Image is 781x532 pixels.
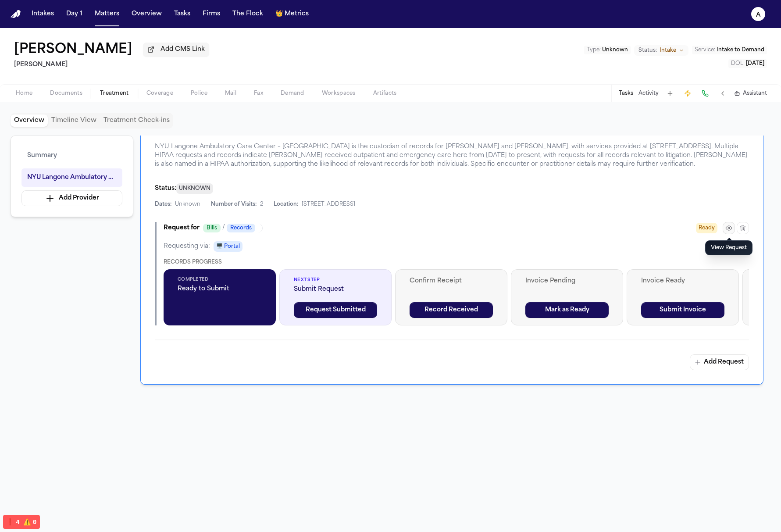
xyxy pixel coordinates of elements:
button: Timeline View [48,114,100,127]
span: [DATE] [746,61,764,66]
span: Assistant [743,90,767,97]
button: Summary [21,146,122,165]
span: UNKNOWN [176,183,213,194]
button: Edit DOL: 2025-08-08 [728,59,767,68]
button: Create Immediate Task [681,87,694,100]
span: DOL : [731,61,745,66]
button: Overview [11,114,48,127]
button: Tasks [619,90,633,97]
button: Request Submitted [294,302,377,318]
span: 2 [260,201,263,208]
span: Artifacts [373,90,397,97]
span: Requesting via: [164,242,210,251]
span: Home [16,90,32,97]
span: Invoice Pending [525,277,609,286]
span: Documents [50,90,82,97]
span: Number of Visits: [211,201,257,208]
span: Coverage [146,90,173,97]
span: Next Step [294,277,377,283]
span: Invoice Ready [641,277,724,286]
span: Completed [178,276,262,283]
img: Finch Logo [11,10,21,18]
button: Add Task [664,87,676,100]
span: Service : [695,47,715,53]
button: Make a Call [699,87,711,100]
span: Submit Request [294,285,377,294]
button: Record Received [410,302,493,318]
h2: [PERSON_NAME] [14,60,209,70]
button: Add CMS Link [143,43,209,57]
button: Submit Invoice [641,302,724,318]
span: / [222,224,225,232]
span: 🖥️ Portal [214,241,243,252]
button: Firms [199,6,224,22]
a: Home [11,10,21,18]
button: The Flock [229,6,267,22]
span: Request for [164,224,200,232]
span: Status: [638,47,657,54]
button: Mark as Ready [525,302,609,318]
button: Day 1 [63,6,86,22]
span: Confirm Receipt [410,277,493,286]
h1: [PERSON_NAME] [14,42,132,58]
span: Unknown [602,47,628,53]
span: Add CMS Link [160,45,205,54]
button: Intakes [28,6,57,22]
span: Type : [587,47,601,53]
span: Demand [281,90,304,97]
button: Treatment Check-ins [100,114,173,127]
span: [STREET_ADDRESS] [302,201,355,208]
span: Status: [155,185,176,192]
span: Treatment [100,90,129,97]
button: Assistant [734,90,767,97]
span: Mail [225,90,236,97]
button: Tasks [171,6,194,22]
button: Activity [638,90,659,97]
button: Add Provider [21,190,122,206]
button: Edit matter name [14,42,132,58]
span: Dates: [155,201,171,208]
span: Police [191,90,207,97]
span: Location: [274,201,298,208]
span: Ready to Submit [178,285,262,293]
span: Records [227,224,255,232]
button: Overview [128,6,165,22]
span: Intake [660,47,676,54]
span: Fax [254,90,263,97]
button: Matters [91,6,123,22]
button: Add Request [690,354,749,370]
span: NYU Langone Ambulatory Care Center – [GEOGRAPHIC_DATA] is the custodian of records for [PERSON_NA... [155,143,749,169]
span: Bills [203,224,221,232]
button: crownMetrics [272,6,312,22]
span: Unknown [175,201,200,208]
button: Edit Type: Unknown [584,46,631,54]
button: Change status from Intake [634,45,688,56]
button: NYU Langone Ambulatory Care Center – [GEOGRAPHIC_DATA] [21,168,122,187]
span: Workspaces [322,90,356,97]
div: View Request [705,240,752,255]
span: Intake to Demand [717,47,764,53]
span: Records Progress [164,260,222,265]
button: Edit Service: Intake to Demand [692,46,767,54]
span: Ready [696,223,717,233]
